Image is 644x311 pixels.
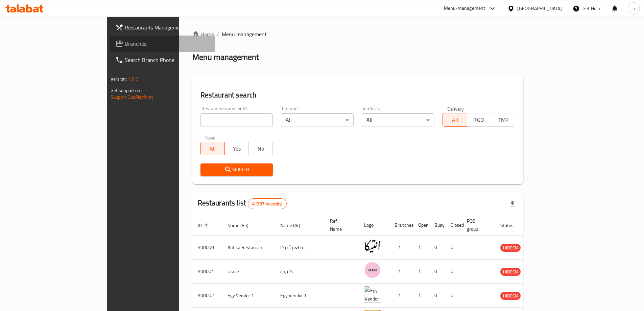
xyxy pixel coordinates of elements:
[389,260,413,284] td: 1
[125,56,209,64] span: Search Branch Phone
[429,260,445,284] td: 0
[252,144,270,154] span: No
[222,284,275,308] td: Egy Vendor 1
[364,238,381,254] img: Antika Restaurant
[200,163,273,176] button: Search
[364,262,381,279] img: Crave
[445,236,461,260] td: 0
[389,284,413,308] td: 1
[228,221,257,229] span: Name (En)
[504,196,521,212] div: Export file
[413,284,429,308] td: 1
[446,115,464,125] span: All
[447,106,464,111] label: Delivery
[467,113,491,127] button: TGO
[445,284,461,308] td: 0
[110,52,215,68] a: Search Branch Phone
[110,19,215,36] a: Restaurants Management
[125,23,209,31] span: Restaurants Management
[111,93,153,102] a: Support.OpsPlatform
[359,215,389,236] th: Logo
[111,86,142,95] span: Get support on:
[248,142,273,155] button: No
[281,113,354,127] div: All
[364,286,381,303] img: Egy Vendor 1
[633,5,635,12] span: a
[362,113,434,127] div: All
[445,215,461,236] th: Closed
[445,260,461,284] td: 0
[200,142,225,155] button: All
[275,284,325,308] td: Egy Vendor 1
[192,52,259,63] h2: Menu management
[205,135,218,140] label: Upsell
[500,268,521,276] div: HIDDEN
[275,260,325,284] td: كرييف
[517,5,562,12] div: [GEOGRAPHIC_DATA]
[467,217,487,233] span: POS group
[470,115,488,125] span: TGO
[500,268,521,276] span: HIDDEN
[206,165,268,174] span: Search
[389,236,413,260] td: 1
[413,260,429,284] td: 1
[494,115,512,125] span: TMP
[275,236,325,260] td: مطعم أنتيكا
[500,244,521,252] div: HIDDEN
[389,215,413,236] th: Branches
[198,221,211,229] span: ID
[413,215,429,236] th: Open
[128,74,139,83] span: 1.0.0
[444,4,485,13] div: Menu-management
[500,292,521,300] span: HIDDEN
[228,144,246,154] span: Yes
[198,198,287,209] h2: Restaurants list
[224,142,249,155] button: Yes
[200,90,516,100] h2: Restaurant search
[500,244,521,252] span: HIDDEN
[222,260,275,284] td: Crave
[280,221,309,229] span: Name (Ar)
[429,236,445,260] td: 0
[222,30,267,38] span: Menu management
[413,236,429,260] td: 1
[491,113,515,127] button: TMP
[248,198,287,209] div: Total records count
[200,113,273,127] input: Search for restaurant name or ID..
[222,236,275,260] td: Antika Restaurant
[204,144,222,154] span: All
[429,215,445,236] th: Busy
[500,221,522,229] span: Status
[443,113,467,127] button: All
[110,36,215,52] a: Branches
[111,74,127,83] span: Version:
[217,30,219,38] li: /
[248,201,286,207] span: 41387 record(s)
[429,284,445,308] td: 0
[500,292,521,300] div: HIDDEN
[192,30,524,38] nav: breadcrumb
[125,40,209,48] span: Branches
[330,217,351,233] span: Ref. Name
